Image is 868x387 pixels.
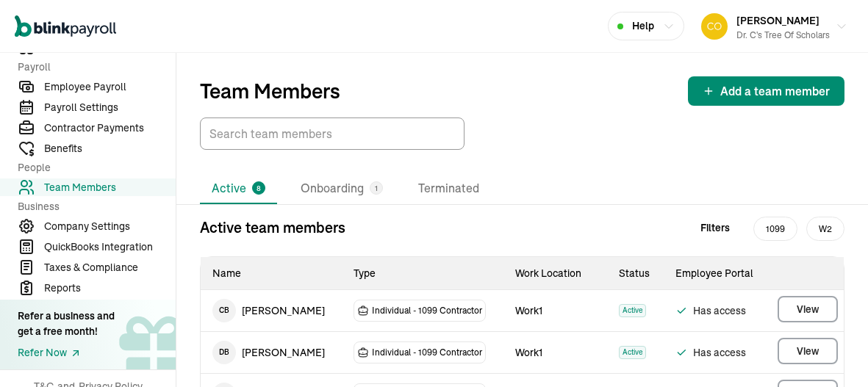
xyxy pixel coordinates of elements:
[515,304,542,317] span: Work1
[44,141,176,156] span: Benefits
[44,79,176,95] span: Employee Payroll
[503,257,607,290] th: Work Location
[200,217,345,239] p: Active team members
[200,79,340,103] p: Team Members
[736,29,830,42] div: Dr. C's Tree of Scholars
[372,345,482,360] span: Individual - 1099 Contractor
[619,346,646,359] span: Active
[201,257,342,290] th: Name
[18,59,167,75] span: Payroll
[375,183,378,194] span: 1
[212,341,236,364] span: D B
[44,120,176,136] span: Contractor Payments
[18,345,115,361] a: Refer Now
[625,228,868,387] iframe: Chat Widget
[212,299,236,322] span: C B
[688,76,844,106] button: Add a team member
[200,173,277,204] li: Active
[806,217,844,241] span: W2
[695,8,853,45] button: [PERSON_NAME]Dr. C's Tree of Scholars
[201,332,342,373] td: [PERSON_NAME]
[15,5,116,48] nav: Global
[608,12,684,40] button: Help
[18,308,115,339] div: Refer a business and get a free month!
[619,304,646,317] span: Active
[372,303,482,318] span: Individual - 1099 Contractor
[257,183,261,194] span: 8
[753,217,797,241] span: 1099
[289,173,395,204] li: Onboarding
[342,257,503,290] th: Type
[720,82,830,100] span: Add a team member
[700,220,730,236] span: Filters
[44,219,176,234] span: Company Settings
[18,160,167,176] span: People
[18,199,167,214] span: Business
[736,14,819,27] span: [PERSON_NAME]
[44,281,176,296] span: Reports
[632,18,654,34] span: Help
[44,180,176,195] span: Team Members
[200,117,465,150] input: TextInput
[406,173,491,204] li: Terminated
[607,257,664,290] th: Status
[515,346,542,359] span: Work1
[44,260,176,275] span: Taxes & Compliance
[201,290,342,331] td: [PERSON_NAME]
[44,239,176,255] span: QuickBooks Integration
[44,100,176,115] span: Payroll Settings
